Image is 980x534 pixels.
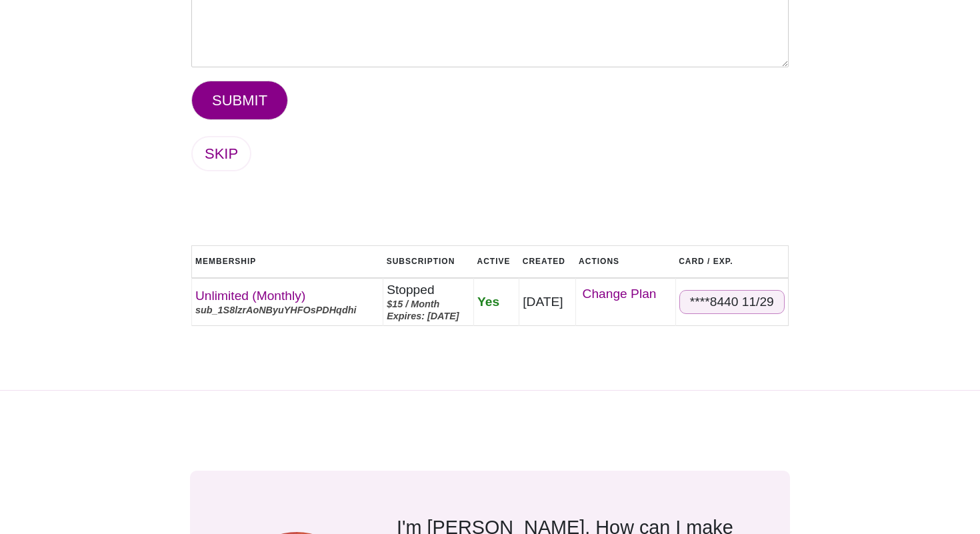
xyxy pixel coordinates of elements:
[191,136,251,171] a: SKIP
[519,245,575,277] th: Created
[523,294,571,310] div: [DATE]
[387,298,470,310] div: $15 / Month
[191,81,288,120] button: SUBMIT
[575,245,675,277] th: Actions
[195,289,305,303] a: Unlimited (Monthly)
[675,245,788,277] th: Card / Exp.
[383,245,474,277] th: Subscription
[192,245,383,277] th: Membership
[387,310,470,322] div: Expires: [DATE]
[477,295,499,309] span: Yes
[579,283,672,305] a: Change Plan
[387,282,470,298] div: Stopped
[195,304,379,316] div: sub_1S8lzrAoNByuYHFOsPDHqdhi
[579,283,672,321] div: ‌
[474,245,519,277] th: Active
